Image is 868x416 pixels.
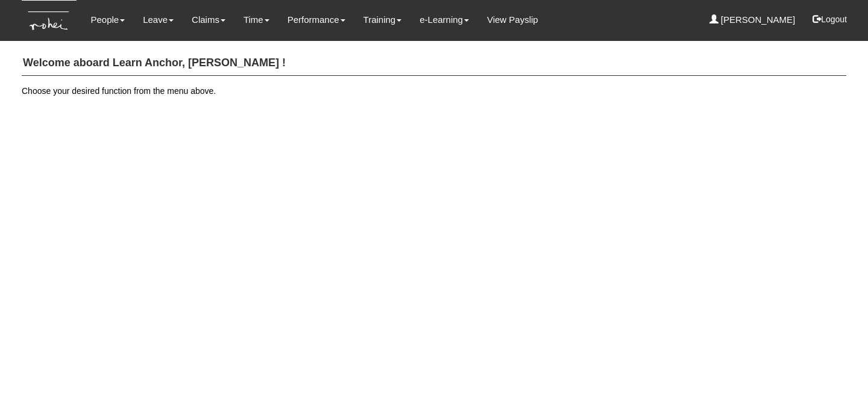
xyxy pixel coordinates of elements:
[143,6,174,34] a: Leave
[804,5,855,34] button: Logout
[22,1,77,41] img: KTs7HI1dOZG7tu7pUkOpGGQAiEQAiEQAj0IhBB1wtXDg6BEAiBEAiBEAiB4RGIoBtemSRFIRACIRACIRACIdCLQARdL1w5OAR...
[363,6,402,34] a: Training
[90,6,125,34] a: People
[244,6,269,34] a: Time
[22,85,846,97] p: Choose your desired function from the menu above.
[288,6,345,34] a: Performance
[420,6,469,34] a: e-Learning
[709,6,796,34] a: [PERSON_NAME]
[192,6,225,34] a: Claims
[487,6,538,34] a: View Payslip
[22,51,846,76] h4: Welcome aboard Learn Anchor, [PERSON_NAME] !
[817,368,856,404] iframe: chat widget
